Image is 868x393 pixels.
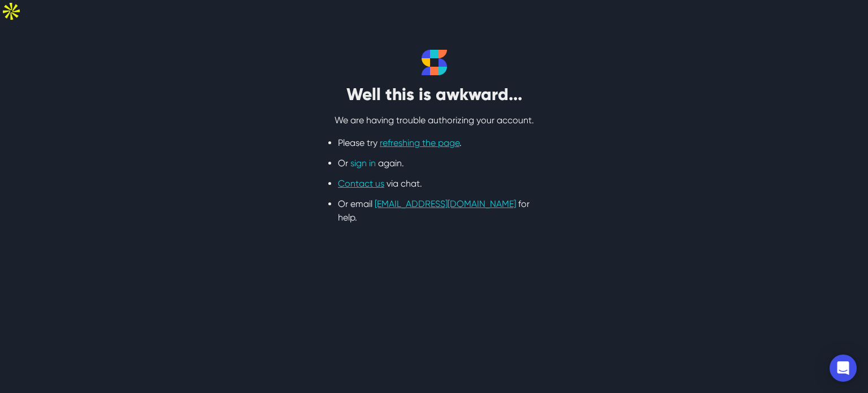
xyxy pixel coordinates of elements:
[338,197,530,224] li: Or email for help.
[830,355,857,382] div: Open Intercom Messenger
[338,178,384,189] a: Contact us
[293,84,575,105] h2: Well this is awkward...
[350,158,376,169] a: sign in
[338,136,530,150] li: Please try .
[375,198,516,209] a: [EMAIL_ADDRESS][DOMAIN_NAME]
[338,157,530,170] li: Or again.
[293,114,575,127] p: We are having trouble authorizing your account.
[380,137,459,148] a: refreshing the page
[338,177,530,191] li: via chat.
